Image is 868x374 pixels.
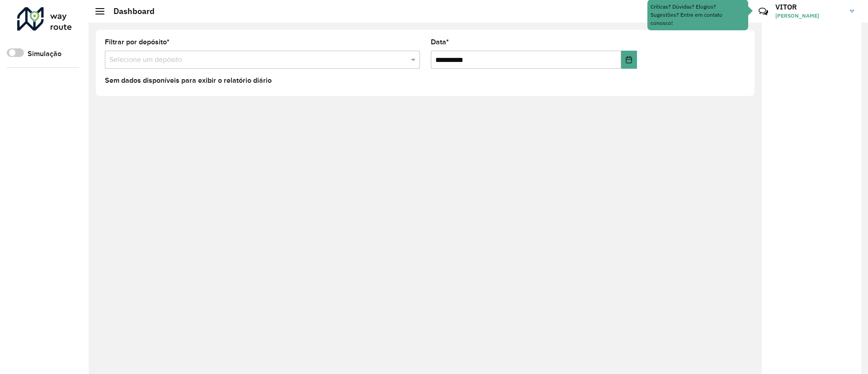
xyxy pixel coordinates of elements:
[754,2,773,21] a: Contato Rápido
[775,3,843,11] h3: VITOR
[431,37,449,47] label: Data
[775,12,843,20] span: [PERSON_NAME]
[28,48,61,59] label: Simulação
[105,75,272,86] label: Sem dados disponíveis para exibir o relatório diário
[621,51,637,69] button: Choose Date
[105,37,170,47] label: Filtrar por depósito
[104,6,155,16] h2: Dashboard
